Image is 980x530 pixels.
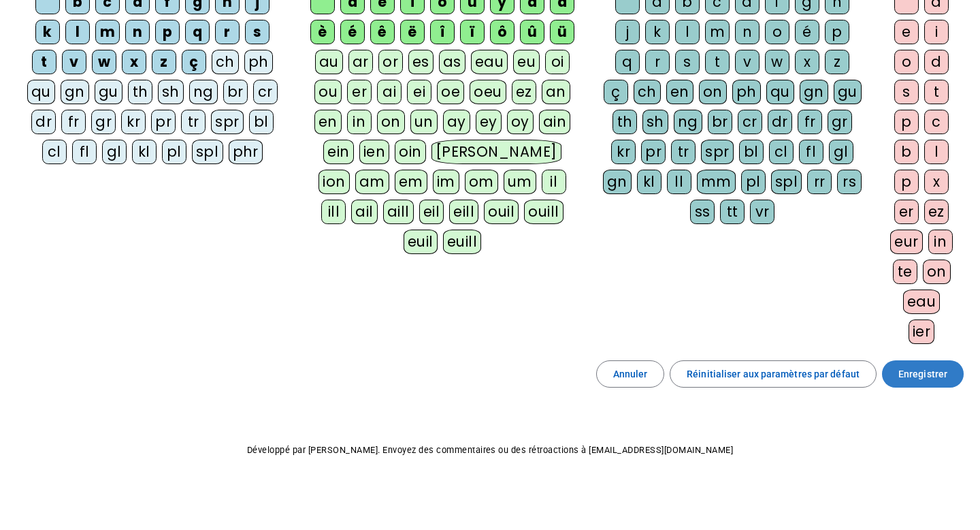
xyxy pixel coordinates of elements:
[923,260,951,284] div: on
[182,50,206,74] div: ç
[27,80,55,104] div: qu
[924,200,949,224] div: ez
[539,110,571,134] div: ain
[92,50,116,74] div: w
[32,50,56,74] div: t
[800,80,828,104] div: gn
[634,80,661,104] div: ch
[460,20,485,44] div: ï
[739,140,764,164] div: bl
[520,20,544,44] div: û
[769,140,794,164] div: cl
[829,140,853,164] div: gl
[735,50,759,74] div: v
[738,110,762,134] div: cr
[471,50,508,74] div: eau
[732,80,761,104] div: ph
[550,20,574,44] div: ü
[666,80,693,104] div: en
[35,20,60,44] div: k
[882,360,964,388] button: Enregistrer
[645,50,670,74] div: r
[321,200,346,224] div: ill
[347,110,372,134] div: in
[395,140,426,164] div: oin
[323,140,354,164] div: ein
[612,110,637,134] div: th
[62,50,86,74] div: v
[490,20,514,44] div: ô
[185,20,210,44] div: q
[72,140,97,164] div: fl
[395,170,427,194] div: em
[701,140,734,164] div: spr
[667,170,691,194] div: ll
[611,140,636,164] div: kr
[437,80,464,104] div: oe
[65,20,90,44] div: l
[928,230,953,254] div: in
[42,140,67,164] div: cl
[181,110,206,134] div: tr
[410,110,438,134] div: un
[765,50,789,74] div: w
[91,110,116,134] div: gr
[315,50,343,74] div: au
[128,80,152,104] div: th
[61,110,86,134] div: fr
[893,260,917,284] div: te
[400,20,425,44] div: ë
[697,170,736,194] div: mm
[637,170,661,194] div: kl
[795,20,819,44] div: é
[924,170,949,194] div: x
[604,80,628,104] div: ç
[102,140,127,164] div: gl
[95,80,122,104] div: gu
[125,20,150,44] div: n
[596,360,665,388] button: Annuler
[340,20,365,44] div: é
[95,20,120,44] div: m
[898,366,947,382] span: Enregistrer
[837,170,862,194] div: rs
[615,20,640,44] div: j
[699,80,727,104] div: on
[192,140,223,164] div: spl
[443,230,481,254] div: euill
[152,50,176,74] div: z
[318,170,350,194] div: ion
[431,140,561,164] div: [PERSON_NAME]
[377,80,402,104] div: ai
[470,80,506,104] div: oeu
[465,170,498,194] div: om
[253,80,278,104] div: cr
[641,140,666,164] div: pr
[545,50,570,74] div: oi
[215,20,240,44] div: r
[245,20,269,44] div: s
[670,360,877,388] button: Réinitialiser aux paramètres par défaut
[408,50,434,74] div: es
[484,200,519,224] div: ouil
[799,140,823,164] div: fl
[155,20,180,44] div: p
[121,110,146,134] div: kr
[513,50,540,74] div: eu
[671,140,696,164] div: tr
[314,80,342,104] div: ou
[674,110,702,134] div: ng
[351,200,378,224] div: ail
[355,170,389,194] div: am
[419,200,444,224] div: eil
[645,20,670,44] div: k
[430,20,455,44] div: î
[158,80,184,104] div: sh
[690,200,715,224] div: ss
[404,230,438,254] div: euil
[507,110,534,134] div: oy
[894,20,919,44] div: e
[705,20,730,44] div: m
[122,50,146,74] div: x
[924,20,949,44] div: i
